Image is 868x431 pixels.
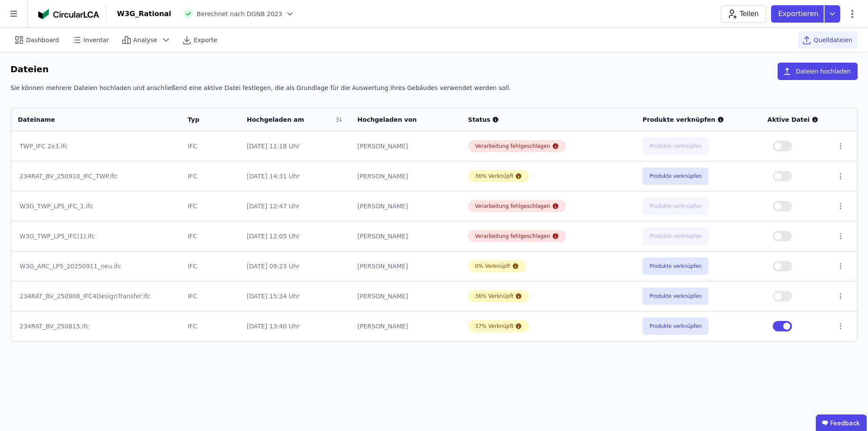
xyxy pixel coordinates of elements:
[20,142,172,150] div: TWP_IFC 2x3.ifc
[642,287,708,305] button: Produkte verknüpfen
[20,262,172,271] div: W3G_ARC_LP5_20250911_neu.ifc
[475,233,550,240] div: Verarbeitung fehlgeschlagen
[247,172,344,180] div: [DATE] 14:31 Uhr
[247,142,344,150] div: [DATE] 11:18 Uhr
[642,167,708,185] button: Produkte verknüpfen
[475,173,514,180] div: 36% Verknüpft
[475,293,514,300] div: 36% Verknüpft
[188,292,233,301] div: IFC
[38,9,99,19] img: Concular
[357,232,454,241] div: [PERSON_NAME]
[188,172,233,180] div: IFC
[642,115,753,124] div: Produkte verknüpfen
[357,142,454,150] div: [PERSON_NAME]
[188,322,233,331] div: IFC
[247,292,344,301] div: [DATE] 15:34 Uhr
[117,9,171,19] div: W3G_Rational
[642,257,708,275] button: Produkte verknüpfen
[468,115,629,124] div: Status
[642,197,708,215] button: Produkte verknüpfen
[778,63,858,80] button: Dateien hochladen
[357,292,454,301] div: [PERSON_NAME]
[188,262,233,271] div: IFC
[188,232,233,241] div: IFC
[188,202,233,210] div: IFC
[133,36,157,44] span: Analyse
[721,5,766,23] button: Teilen
[20,292,172,301] div: 234RAT_BV_250908_IFC4DesignTransfer.ifc
[10,84,858,99] div: Sie können mehrere Dateien hochladen und anschließend eine aktive Datei festlegen, die als Grundl...
[10,63,49,77] h6: Dateien
[357,172,454,180] div: [PERSON_NAME]
[357,202,454,210] div: [PERSON_NAME]
[188,142,233,150] div: IFC
[475,143,550,150] div: Verarbeitung fehlgeschlagen
[475,203,550,210] div: Verarbeitung fehlgeschlagen
[194,36,217,44] span: Exporte
[768,115,823,124] div: Aktive Datei
[247,262,344,271] div: [DATE] 09:23 Uhr
[247,322,344,331] div: [DATE] 13:40 Uhr
[247,202,344,210] div: [DATE] 12:47 Uhr
[83,36,109,44] span: Inventar
[814,36,852,44] span: Quelldateien
[357,322,454,331] div: [PERSON_NAME]
[20,322,172,331] div: 234RAT_BV_250815.ifc
[357,115,443,124] div: Hochgeladen von
[20,232,172,241] div: W3G_TWP_LP5_IFC(1).ifc
[247,115,333,124] div: Hochgeladen am
[247,232,344,241] div: [DATE] 12:05 Uhr
[197,10,283,18] span: Berechnet nach DGNB 2023
[475,263,510,270] div: 0% Verknüpft
[188,115,223,124] div: Typ
[357,262,454,271] div: [PERSON_NAME]
[642,317,708,335] button: Produkte verknüpfen
[642,227,708,245] button: Produkte verknüpfen
[20,172,172,180] div: 234RAT_BV_250910_IFC_TWP.ifc
[475,323,514,330] div: 37% Verknüpft
[26,36,59,44] span: Dashboard
[778,9,820,19] p: Exportieren
[642,137,708,155] button: Produkte verknüpfen
[20,202,172,210] div: W3G_TWP_LP5_IFC_1.ifc
[18,115,162,124] div: Dateiname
